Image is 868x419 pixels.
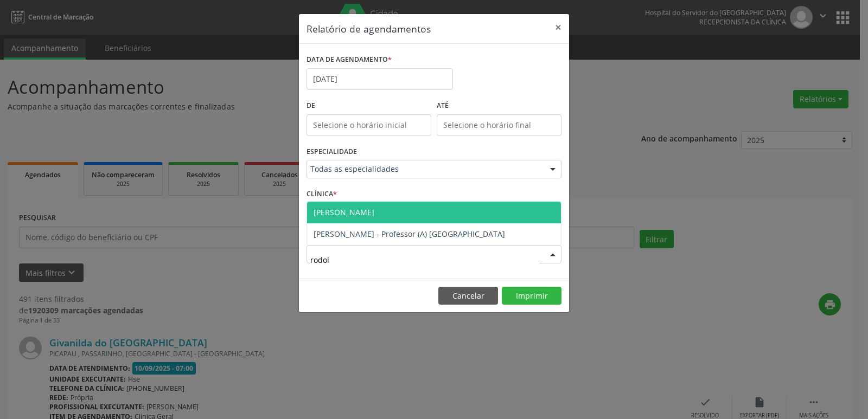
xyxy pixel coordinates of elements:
[437,98,561,114] label: ATÉ
[314,207,374,217] span: [PERSON_NAME]
[547,14,569,41] button: Close
[310,249,539,270] input: Selecione um profissional
[502,287,561,305] button: Imprimir
[314,229,505,239] span: [PERSON_NAME] - Professor (A) [GEOGRAPHIC_DATA]
[437,114,561,136] input: Selecione o horário final
[307,186,337,203] label: CLÍNICA
[307,98,431,114] label: De
[307,22,431,36] h5: Relatório de agendamentos
[310,164,539,175] span: Todas as especialidades
[438,287,498,305] button: Cancelar
[307,144,357,160] label: ESPECIALIDADE
[307,51,392,68] label: DATA DE AGENDAMENTO
[307,114,431,136] input: Selecione o horário inicial
[307,68,453,90] input: Selecione uma data ou intervalo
